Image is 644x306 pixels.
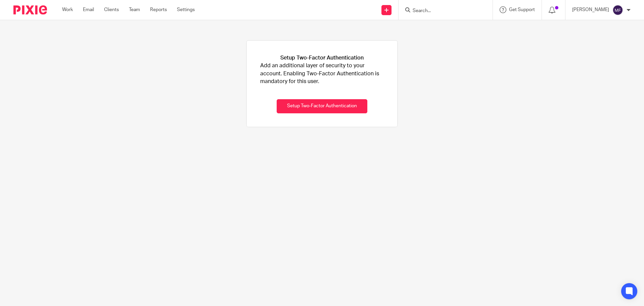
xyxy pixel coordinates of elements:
[509,7,535,12] span: Get Support
[150,6,167,13] a: Reports
[177,6,195,13] a: Settings
[572,6,609,13] p: [PERSON_NAME]
[129,6,140,13] a: Team
[62,6,73,13] a: Work
[260,62,384,85] p: Add an additional layer of security to your account. Enabling Two-Factor Authentication is mandat...
[612,5,623,15] img: svg%3E
[13,5,47,14] img: Pixie
[277,99,367,114] button: Setup Two-Factor Authentication
[104,6,119,13] a: Clients
[412,8,472,14] input: Search
[280,54,364,62] h1: Setup Two-Factor Authentication
[83,6,94,13] a: Email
